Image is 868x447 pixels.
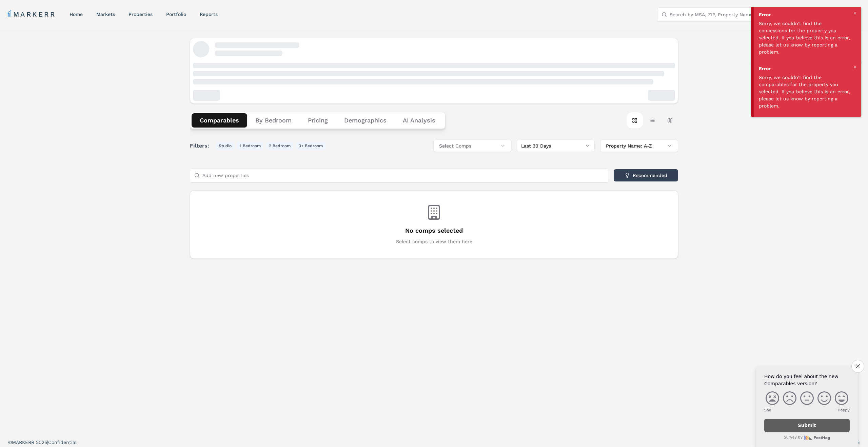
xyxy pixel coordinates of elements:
[296,142,325,150] button: 3+ Bedroom
[36,440,48,445] span: 2025 |
[759,20,851,56] div: Sorry, we couldn't find the concessions for the property you selected. If you believe this is an ...
[336,113,395,128] button: Demographics
[192,113,247,128] button: Comparables
[8,440,12,445] span: ©
[190,142,213,150] span: Filters:
[759,65,856,72] div: Error
[166,12,186,17] a: Portfolio
[600,140,678,152] button: Property Name: A-Z
[129,12,153,17] a: properties
[395,113,443,128] button: AI Analysis
[216,142,234,150] button: Studio
[7,9,56,19] a: MARKERR
[614,169,678,181] button: Recommended
[759,11,856,18] div: Error
[237,142,263,150] button: 1 Bedroom
[396,238,472,245] p: Select comps to view them here
[759,74,851,110] div: Sorry, we couldn't find the comparables for the property you selected. If you believe this is an ...
[433,140,511,152] button: Select Comps
[48,440,77,445] span: Confidential
[300,113,336,128] button: Pricing
[202,169,604,182] input: Add new properties
[12,440,36,445] span: MARKERR
[405,226,463,235] h3: No comps selected
[247,113,300,128] button: By Bedroom
[200,12,218,17] a: reports
[266,142,293,150] button: 2 Bedroom
[96,12,115,17] a: markets
[670,8,771,21] input: Search by MSA, ZIP, Property Name, or Address
[70,12,83,17] a: home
